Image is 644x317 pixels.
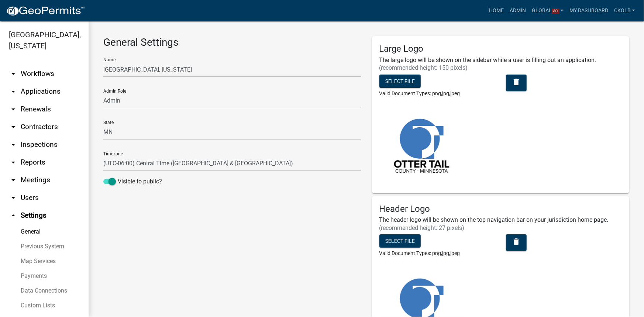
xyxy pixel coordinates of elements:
[379,64,622,71] h6: (recommended height: 150 pixels)
[9,105,18,114] i: arrow_drop_down
[512,237,521,246] i: delete
[552,8,559,14] span: 30
[379,216,622,223] h6: The header logo will be shown on the top navigation bar on your jurisdiction home page.
[9,140,18,149] i: arrow_drop_down
[9,158,18,167] i: arrow_drop_down
[506,75,527,91] button: delete
[611,4,638,18] a: ckolb
[379,250,460,256] span: Valid Document Types: png,jpg,jpeg
[9,123,18,131] i: arrow_drop_down
[9,69,18,78] i: arrow_drop_down
[9,193,18,202] i: arrow_drop_down
[379,75,421,88] button: Select file
[566,4,611,18] a: My Dashboard
[379,224,622,231] h6: (recommended height: 27 pixels)
[379,204,622,214] h5: Header Logo
[512,77,521,86] i: delete
[507,4,529,18] a: Admin
[379,90,460,96] span: Valid Document Types: png,jpg,jpeg
[379,103,462,186] img: jurisdiction logo
[379,234,421,248] button: Select file
[506,234,527,251] button: delete
[103,36,361,49] h3: General Settings
[9,176,18,185] i: arrow_drop_down
[379,44,622,54] h5: Large Logo
[9,87,18,96] i: arrow_drop_down
[486,4,507,18] a: Home
[529,4,567,18] a: Global30
[9,211,18,220] i: arrow_drop_up
[379,56,622,63] h6: The large logo will be shown on the sidebar while a user is filling out an application.
[103,177,162,186] label: Visible to public?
